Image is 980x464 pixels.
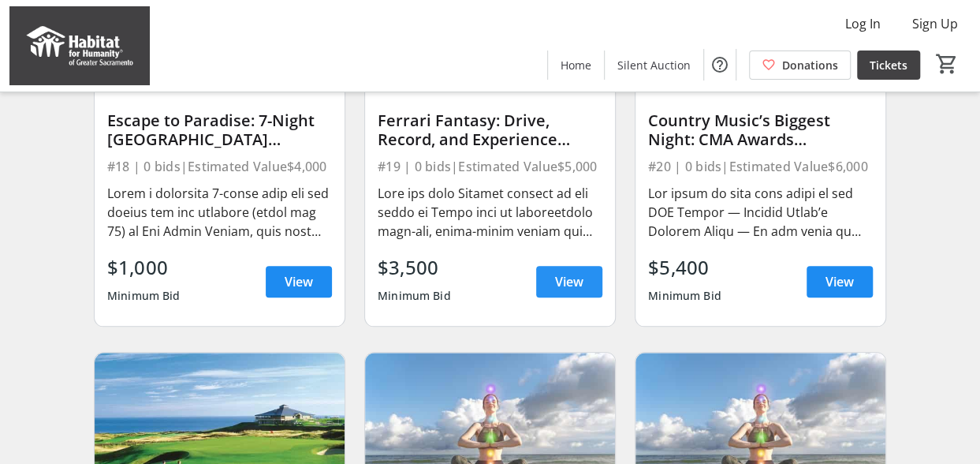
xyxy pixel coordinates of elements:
[825,272,854,291] span: View
[107,111,332,149] div: Escape to Paradise: 7-Night [GEOGRAPHIC_DATA] Getaway for Two Adults + Two Children
[648,111,873,149] div: Country Music’s Biggest Night: CMA Awards Experience in [GEOGRAPHIC_DATA] for Two
[900,11,971,36] button: Sign Up
[857,51,920,80] a: Tickets
[807,266,873,297] a: View
[107,184,332,241] div: Lorem i dolorsita 7-conse adip eli sed doeius tem inc utlabore (etdol mag 75) al Eni Admin Veniam...
[548,51,604,80] a: Home
[378,184,602,241] div: Lore ips dolo Sitamet consect ad eli seddo ei Tempo inci ut laboreetdolo magn-ali, enima-minim ve...
[378,282,451,310] div: Minimum Bid
[704,49,736,80] button: Help
[605,51,703,80] a: Silent Auction
[648,282,721,310] div: Minimum Bid
[9,6,150,85] img: Habitat for Humanity of Greater Sacramento's Logo
[378,111,602,149] div: Ferrari Fantasy: Drive, Record, and Experience Magic in [GEOGRAPHIC_DATA]
[933,50,961,78] button: Cart
[749,51,851,80] a: Donations
[833,11,893,36] button: Log In
[107,155,332,178] div: #18 | 0 bids | Estimated Value $4,000
[912,14,958,33] span: Sign Up
[648,155,873,178] div: #20 | 0 bids | Estimated Value $6,000
[378,155,602,178] div: #19 | 0 bids | Estimated Value $5,000
[378,253,451,282] div: $3,500
[107,282,181,310] div: Minimum Bid
[845,14,881,33] span: Log In
[648,184,873,241] div: Lor ipsum do sita cons adipi el sed DOE Tempor — Incidid Utlab’e Dolorem Aliqu — En adm venia qu ...
[107,253,181,282] div: $1,000
[561,57,591,73] span: Home
[648,253,721,282] div: $5,400
[285,272,313,291] span: View
[536,266,602,297] a: View
[782,57,838,73] span: Donations
[617,57,691,73] span: Silent Auction
[266,266,332,297] a: View
[870,57,907,73] span: Tickets
[555,272,583,291] span: View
